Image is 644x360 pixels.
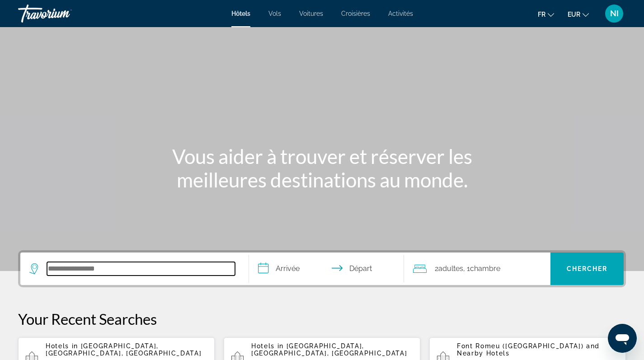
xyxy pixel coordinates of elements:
a: Hôtels [231,10,250,17]
h1: Vous aider à trouver et réserver les meilleures destinations au monde. [153,145,492,192]
span: [GEOGRAPHIC_DATA], [GEOGRAPHIC_DATA], [GEOGRAPHIC_DATA] [46,342,202,357]
span: 2 [435,262,463,275]
a: Croisières [341,10,370,17]
button: Search [550,252,624,285]
div: Search widget [20,252,624,285]
span: Chambre [470,264,500,273]
a: Travorium [18,2,108,25]
p: Your Recent Searches [18,310,626,328]
input: Search hotel destination [47,262,235,276]
button: Change currency [568,8,589,21]
button: Select check in and out date [249,252,404,285]
button: User Menu [602,4,626,23]
span: EUR [568,11,580,18]
a: Voitures [299,10,323,17]
span: Chercher [567,265,608,272]
button: Travelers: 2 adults, 0 children [404,252,550,285]
span: fr [538,11,545,18]
span: Hotels in [46,342,78,350]
button: Change language [538,8,554,21]
span: and Nearby Hotels [457,342,600,357]
span: Adultes [438,264,463,273]
span: Font Romeu ([GEOGRAPHIC_DATA]) [457,342,583,350]
iframe: Bouton de lancement de la fenêtre de messagerie [608,324,637,353]
span: , 1 [463,262,500,275]
span: [GEOGRAPHIC_DATA], [GEOGRAPHIC_DATA], [GEOGRAPHIC_DATA] [251,342,407,357]
span: NI [610,9,619,18]
a: Vols [268,10,281,17]
a: Activités [388,10,413,17]
span: Hotels in [251,342,284,350]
